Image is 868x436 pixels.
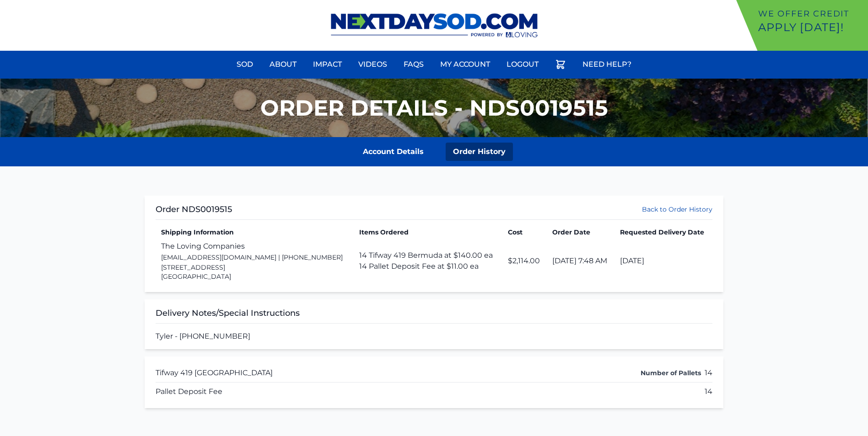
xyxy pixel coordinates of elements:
th: Shipping Information [156,227,354,237]
th: Requested Delivery Date [615,227,712,237]
span: [EMAIL_ADDRESS][DOMAIN_NAME] | [PHONE_NUMBER] [161,253,343,261]
a: Videos [353,53,393,75]
td: [DATE] [615,237,712,285]
td: The Loving Companies [156,237,354,285]
address: [STREET_ADDRESS] [GEOGRAPHIC_DATA] [161,263,348,281]
a: Sod [231,53,259,75]
a: Order History [446,143,513,161]
a: Impact [307,53,347,75]
a: About [264,53,302,75]
a: My Account [435,53,496,75]
h3: Delivery Notes/Special Instructions [156,307,712,324]
p: We offer Credit [758,7,864,20]
p: Apply [DATE]! [758,20,864,35]
td: [DATE] 7:48 AM [547,237,615,285]
a: Account Details [356,143,431,161]
li: 14 Tifway 419 Bermuda at $140.00 ea [359,250,497,261]
a: Back to Order History [642,205,712,214]
a: Need Help? [577,53,637,75]
th: Cost [502,227,547,237]
span: Pallet Deposit Fee [156,386,222,397]
a: FAQs [398,53,429,75]
li: 14 Pallet Deposit Fee at $11.00 ea [359,261,497,272]
h1: Order Details - NDS0019515 [260,97,608,119]
td: $2,114.00 [502,237,547,285]
a: Logout [501,53,544,75]
th: Items Ordered [354,227,502,237]
span: 14 [705,386,712,397]
span: Tifway 419 [GEOGRAPHIC_DATA] [156,367,273,378]
h1: Order NDS0019515 [156,203,232,216]
div: Tyler - [PHONE_NUMBER] [145,299,723,349]
label: Number of Pallets [641,368,701,378]
span: 14 [705,367,712,378]
th: Order Date [547,227,615,237]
